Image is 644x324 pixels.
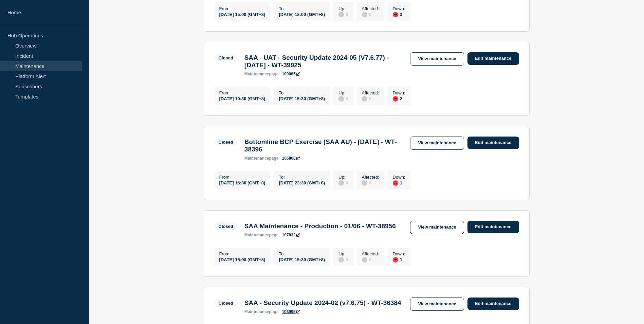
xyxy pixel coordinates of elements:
p: To : [279,175,325,180]
div: 0 [362,180,379,186]
div: 0 [338,180,348,186]
p: Up : [338,175,348,180]
div: disabled [338,12,344,17]
div: [DATE] 10:30 (GMT+8) [219,95,265,101]
div: 0 [362,95,379,102]
div: [DATE] 16:30 (GMT+8) [219,180,265,185]
p: Down : [393,251,405,256]
h3: SAA - Security Update 2024-02 (v7.6.75) - WT-36384 [244,299,401,307]
div: [DATE] 15:30 (GMT+8) [279,256,325,262]
a: 106868 [282,156,300,161]
a: View maintenance [410,52,464,66]
div: 3 [393,11,405,17]
a: 109085 [282,72,300,76]
div: disabled [362,12,367,17]
div: 0 [362,11,379,17]
p: Down : [393,6,405,11]
div: disabled [362,96,367,102]
p: Down : [393,90,405,95]
div: 0 [338,11,348,17]
a: 107832 [282,233,300,237]
div: down [393,180,398,186]
a: View maintenance [410,137,464,150]
div: [DATE] 15:30 (GMT+8) [279,95,325,101]
a: View maintenance [410,298,464,311]
p: page [244,72,279,76]
div: 1 [393,180,405,186]
p: From : [219,175,265,180]
p: Affected : [362,251,379,256]
p: To : [279,251,325,256]
h3: SAA Maintenance - Production - 01/06 - WT-38956 [244,222,396,230]
h3: Bottomline BCP Exercise (SAA AU) - [DATE] - WT-38396 [244,138,404,153]
a: Edit maintenance [467,137,519,149]
div: disabled [362,180,367,186]
p: Affected : [362,175,379,180]
div: 1 [393,256,405,263]
p: page [244,309,279,314]
span: maintenance [244,233,269,237]
div: [DATE] 18:00 (GMT+8) [279,11,325,17]
p: To : [279,6,325,11]
p: Up : [338,90,348,95]
p: To : [279,90,325,95]
p: page [244,233,279,237]
p: Affected : [362,90,379,95]
p: Affected : [362,6,379,11]
p: Up : [338,6,348,11]
div: 0 [338,95,348,102]
a: Edit maintenance [467,298,519,310]
div: down [393,96,398,102]
div: disabled [338,96,344,102]
div: [DATE] 15:00 (GMT+8) [219,11,265,17]
div: Closed [219,140,233,145]
a: 103995 [282,309,300,314]
a: Edit maintenance [467,221,519,233]
span: maintenance [244,309,269,314]
div: Closed [219,224,233,229]
p: From : [219,90,265,95]
div: down [393,257,398,263]
div: 0 [338,256,348,263]
p: From : [219,251,265,256]
div: Closed [219,301,233,306]
div: disabled [338,257,344,263]
div: down [393,12,398,17]
div: [DATE] 15:00 (GMT+8) [219,256,265,262]
div: 2 [393,95,405,102]
p: From : [219,6,265,11]
div: 0 [362,256,379,263]
div: disabled [338,180,344,186]
div: Closed [219,55,233,60]
p: page [244,156,279,161]
p: Down : [393,175,405,180]
div: disabled [362,257,367,263]
a: Edit maintenance [467,52,519,65]
span: maintenance [244,156,269,161]
span: maintenance [244,72,269,76]
div: [DATE] 23:30 (GMT+8) [279,180,325,185]
a: View maintenance [410,221,464,234]
p: Up : [338,251,348,256]
h3: SAA - UAT - Security Update 2024-05 (V7.6.77) - [DATE] - WT-39925 [244,54,404,69]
